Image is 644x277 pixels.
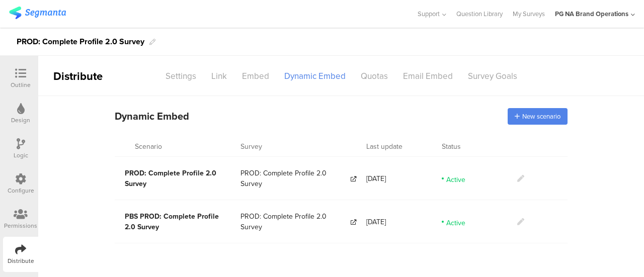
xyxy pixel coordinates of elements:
div: Email Embed [395,67,460,85]
div: Distribute [8,256,34,265]
div: Quotas [353,67,395,85]
div: Settings [158,67,204,85]
span: PBS PROD: Complete Profile 2.0 Survey [125,211,219,232]
span: New scenario [522,112,560,121]
div: Outline [11,80,31,89]
div: Distribute [38,68,154,84]
span: [DATE] [366,217,386,227]
div: Dynamic Embed [277,67,353,85]
div: Survey Goals [460,67,525,85]
div: Configure [8,186,34,195]
span: Last update [366,141,403,152]
div: PG NA Brand Operations [555,9,628,19]
div: Permissions [4,221,37,230]
span: PROD: Complete Profile 2.0 Survey [125,168,216,189]
a: PROD: Complete Profile 2.0 Survey [240,168,356,189]
div: Logic [14,151,28,160]
span: Survey [240,141,262,152]
div: Link [204,67,234,85]
div: Embed [234,67,277,85]
span: Active [446,174,465,182]
span: Dynamic Embed [115,109,189,124]
span: Status [442,141,461,152]
div: Design [11,116,30,125]
img: segmanta logo [9,7,66,19]
span: [DATE] [366,173,386,184]
span: PROD: Complete Profile 2.0 Survey [240,168,349,189]
div: PROD: Complete Profile 2.0 Survey [17,34,144,50]
span: Scenario [135,141,162,152]
span: Support [418,9,440,19]
a: PROD: Complete Profile 2.0 Survey [240,211,356,232]
span: Active [446,218,465,226]
span: PROD: Complete Profile 2.0 Survey [240,211,349,232]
